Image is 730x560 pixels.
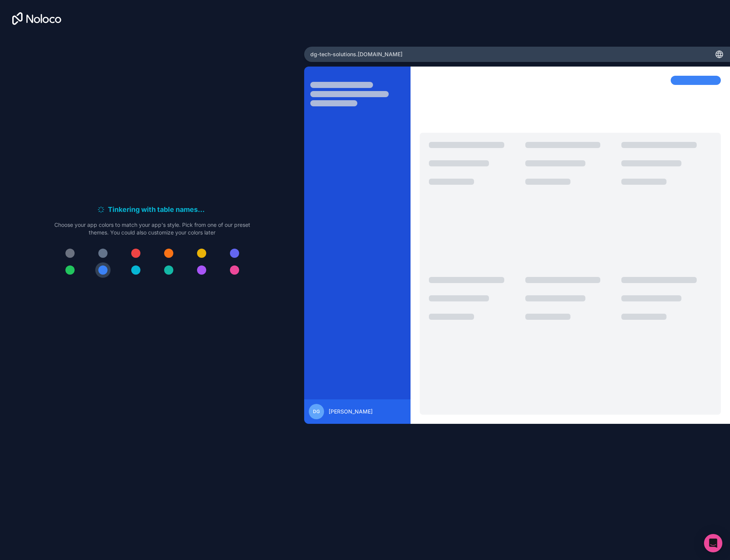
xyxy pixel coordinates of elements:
[108,204,207,215] h6: Tinkering with table names
[202,204,205,215] span: .
[200,204,202,215] span: .
[329,408,373,415] span: [PERSON_NAME]
[310,50,402,58] span: dg-tech-solutions .[DOMAIN_NAME]
[313,409,320,415] span: DG
[54,221,250,236] p: Choose your app colors to match your app's style. Pick from one of our preset themes. You could a...
[198,204,200,215] span: .
[704,534,722,552] div: Open Intercom Messenger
